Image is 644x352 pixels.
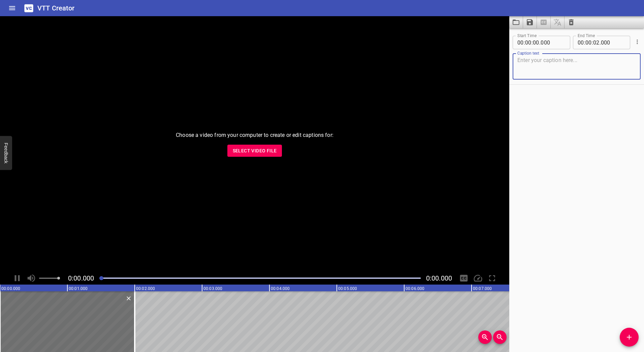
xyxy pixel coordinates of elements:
span: . [600,36,601,49]
div: Hide/Show Captions [457,272,470,285]
button: Select Video File [227,145,282,157]
input: 00 [578,36,584,49]
span: Video Duration [426,274,452,282]
button: Load captions from file [509,16,523,28]
span: : [532,36,533,49]
input: 02 [593,36,600,49]
span: : [584,36,585,49]
span: Current Time [68,274,94,282]
span: : [524,36,525,49]
input: 00 [517,36,524,49]
svg: Load captions from file [512,18,520,26]
input: 00 [533,36,539,49]
button: Zoom In [478,330,492,344]
button: Zoom Out [493,330,507,344]
text: 00:03.000 [203,286,222,291]
button: Clear captions [565,16,578,28]
text: 00:00.000 [1,286,20,291]
span: : [592,36,593,49]
div: Play progress [99,277,421,279]
button: Add Cue [620,328,639,347]
div: Delete Cue [124,294,132,303]
input: 000 [541,36,565,49]
span: Select a video in the pane to the left, then you can automatically extract captions. [537,16,551,28]
div: Toggle Full Screen [486,272,498,285]
div: Playback Speed [472,272,484,285]
text: 00:04.000 [271,286,290,291]
text: 00:05.000 [338,286,357,291]
p: Choose a video from your computer to create or edit captions for: [176,131,333,139]
text: 00:01.000 [69,286,88,291]
text: 00:06.000 [406,286,424,291]
input: 000 [601,36,625,49]
span: Select Video File [233,147,277,155]
text: 00:02.000 [136,286,155,291]
span: . [539,36,541,49]
h6: VTT Creator [37,3,75,13]
button: Cue Options [633,37,642,46]
text: 00:07.000 [473,286,492,291]
div: Cue Options [633,33,641,51]
button: Save captions to file [523,16,537,28]
input: 00 [585,36,592,49]
input: 00 [525,36,532,49]
button: Delete [124,294,133,303]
